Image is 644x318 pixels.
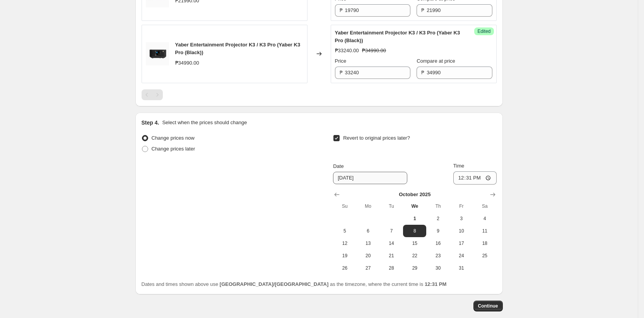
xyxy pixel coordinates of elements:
button: Continue [473,301,503,311]
button: Today Wednesday October 1 2025 [403,212,426,225]
span: 22 [406,253,423,259]
span: 13 [360,240,377,246]
span: 18 [476,240,493,246]
th: Saturday [473,200,496,212]
span: 24 [453,253,470,259]
span: Dates and times shown above use as the timezone, where the current time is [142,281,447,287]
button: Friday October 17 2025 [450,237,473,250]
th: Tuesday [380,200,403,212]
button: Sunday October 26 2025 [333,262,356,274]
h2: Step 4. [142,119,159,127]
th: Sunday [333,200,356,212]
button: Show previous month, September 2025 [331,189,342,200]
button: Friday October 31 2025 [450,262,473,274]
span: 19 [336,253,353,259]
button: Wednesday October 8 2025 [403,225,426,237]
span: Tu [383,203,400,209]
button: Thursday October 2 2025 [426,212,449,225]
span: Change prices later [152,146,195,152]
button: Wednesday October 29 2025 [403,262,426,274]
span: ₱ [340,7,343,13]
span: 16 [429,240,446,246]
button: Thursday October 23 2025 [426,250,449,262]
span: 5 [336,228,353,234]
span: 11 [476,228,493,234]
span: 29 [406,265,423,271]
p: Select when the prices should change [162,119,247,127]
button: Thursday October 30 2025 [426,262,449,274]
span: Revert to original prices later? [343,135,410,141]
span: Edited [477,28,490,34]
button: Friday October 10 2025 [450,225,473,237]
span: 1 [406,215,423,222]
span: 12 [336,240,353,246]
button: Tuesday October 21 2025 [380,250,403,262]
span: 7 [383,228,400,234]
span: 6 [360,228,377,234]
span: 30 [429,265,446,271]
div: ₱34990.00 [175,59,199,67]
button: Sunday October 19 2025 [333,250,356,262]
span: Th [429,203,446,209]
button: Saturday October 4 2025 [473,212,496,225]
button: Tuesday October 14 2025 [380,237,403,250]
button: Tuesday October 7 2025 [380,225,403,237]
button: Wednesday October 22 2025 [403,250,426,262]
span: Sa [476,203,493,209]
button: Show next month, November 2025 [487,189,498,200]
span: Yaber Entertainment Projector K3 / K3 Pro (Yaber K3 Pro (Black)) [335,30,460,43]
span: 23 [429,253,446,259]
span: 21 [383,253,400,259]
span: 25 [476,253,493,259]
button: Friday October 24 2025 [450,250,473,262]
span: ₱ [340,70,343,75]
button: Monday October 27 2025 [357,262,380,274]
span: 28 [383,265,400,271]
button: Thursday October 16 2025 [426,237,449,250]
span: Mo [360,203,377,209]
b: [GEOGRAPHIC_DATA]/[GEOGRAPHIC_DATA] [220,281,328,287]
th: Monday [357,200,380,212]
span: ₱ [421,7,424,13]
span: 17 [453,240,470,246]
button: Friday October 3 2025 [450,212,473,225]
span: Change prices now [152,135,195,141]
span: Time [453,163,464,169]
span: 15 [406,240,423,246]
span: 27 [360,265,377,271]
button: Monday October 20 2025 [357,250,380,262]
b: 12:31 PM [425,281,446,287]
span: 26 [336,265,353,271]
strike: ₱34990.00 [362,47,386,55]
span: 20 [360,253,377,259]
span: 10 [453,228,470,234]
button: Monday October 6 2025 [357,225,380,237]
span: Price [335,58,347,64]
span: Su [336,203,353,209]
img: Yaber_Entertainment_Projector_K3_K3Pro_80x.webp [146,42,169,65]
span: Date [333,163,343,169]
button: Sunday October 12 2025 [333,237,356,250]
div: ₱33240.00 [335,47,359,55]
span: Yaber Entertainment Projector K3 / K3 Pro (Yaber K3 Pro (Black)) [175,42,301,55]
span: 3 [453,215,470,222]
span: 14 [383,240,400,246]
input: 12:00 [453,171,497,185]
span: We [406,203,423,209]
nav: Pagination [142,89,163,100]
span: 8 [406,228,423,234]
button: Saturday October 11 2025 [473,225,496,237]
button: Thursday October 9 2025 [426,225,449,237]
button: Tuesday October 28 2025 [380,262,403,274]
span: 31 [453,265,470,271]
th: Wednesday [403,200,426,212]
span: Compare at price [417,58,455,64]
button: Saturday October 18 2025 [473,237,496,250]
button: Monday October 13 2025 [357,237,380,250]
input: 10/1/2025 [333,172,407,184]
span: Continue [478,303,498,309]
span: Fr [453,203,470,209]
span: 2 [429,215,446,222]
th: Thursday [426,200,449,212]
th: Friday [450,200,473,212]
